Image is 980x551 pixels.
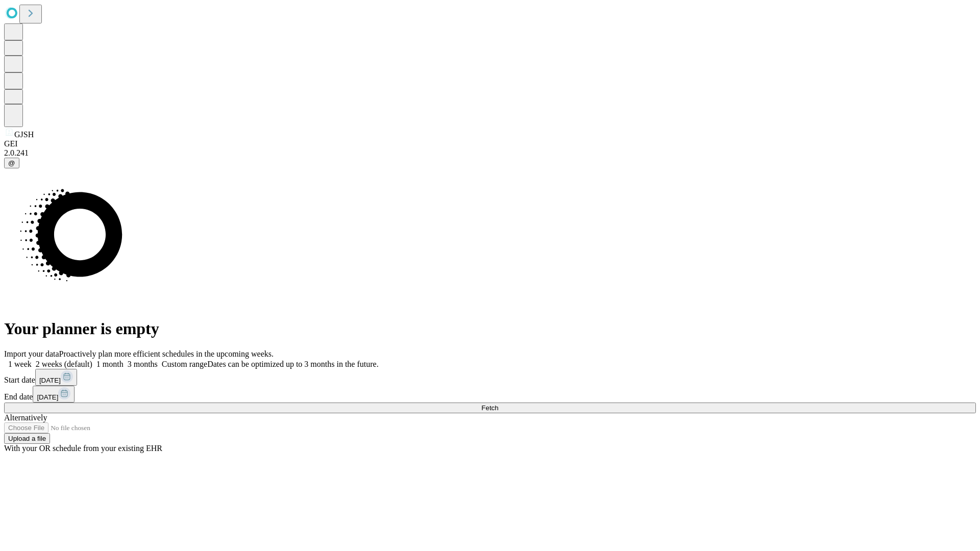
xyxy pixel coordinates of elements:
span: GJSH [14,130,34,139]
span: [DATE] [37,393,58,401]
span: Fetch [481,404,498,412]
span: Proactively plan more efficient schedules in the upcoming weeks. [59,349,274,358]
span: 1 month [96,360,124,368]
div: Start date [4,369,976,386]
div: GEI [4,139,976,148]
span: [DATE] [39,377,61,384]
span: 1 week [8,360,32,368]
div: 2.0.241 [4,148,976,158]
span: 3 months [128,360,158,368]
h1: Your planner is empty [4,319,976,338]
span: Import your data [4,349,59,358]
span: Dates can be optimized up to 3 months in the future. [207,360,378,368]
span: @ [8,159,15,167]
span: With your OR schedule from your existing EHR [4,444,162,453]
button: @ [4,158,19,168]
button: [DATE] [35,369,77,386]
button: Fetch [4,403,976,413]
span: Custom range [162,360,207,368]
button: Upload a file [4,433,50,444]
div: End date [4,386,976,403]
span: 2 weeks (default) [36,360,92,368]
span: Alternatively [4,413,47,422]
button: [DATE] [33,386,75,403]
